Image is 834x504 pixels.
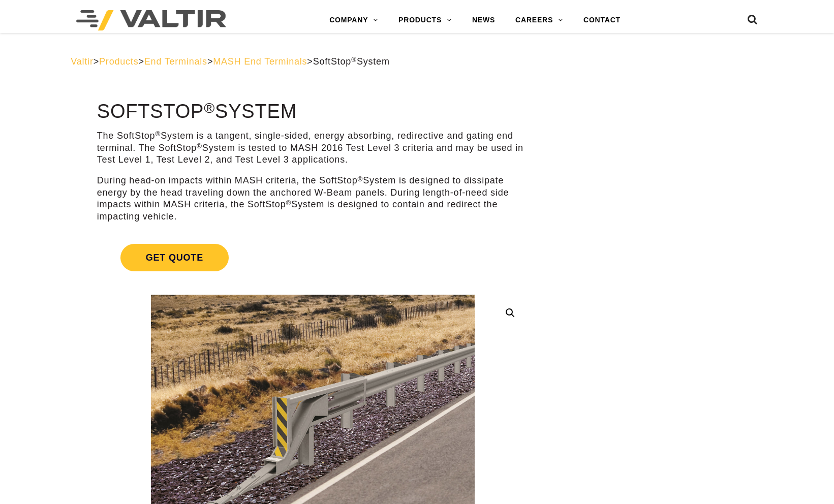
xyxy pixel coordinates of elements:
span: Get Quote [120,244,229,271]
sup: ® [204,100,215,116]
a: Products [99,56,138,67]
p: During head-on impacts within MASH criteria, the SoftStop System is designed to dissipate energy ... [97,175,529,223]
a: Get Quote [97,232,529,283]
a: CAREERS [505,10,573,30]
sup: ® [358,175,363,183]
sup: ® [197,142,202,150]
sup: ® [155,130,161,138]
a: End Terminals [144,56,207,67]
a: NEWS [462,10,505,30]
div: > > > > [71,56,763,68]
p: The SoftStop System is a tangent, single-sided, energy absorbing, redirective and gating end term... [97,130,529,166]
a: PRODUCTS [388,10,462,30]
h1: SoftStop System [97,101,529,122]
span: SoftStop System [313,56,390,67]
sup: ® [351,56,357,64]
a: COMPANY [319,10,388,30]
img: Valtir [76,10,226,30]
a: Valtir [71,56,93,67]
a: CONTACT [573,10,631,30]
a: MASH End Terminals [213,56,307,67]
sup: ® [286,199,291,207]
